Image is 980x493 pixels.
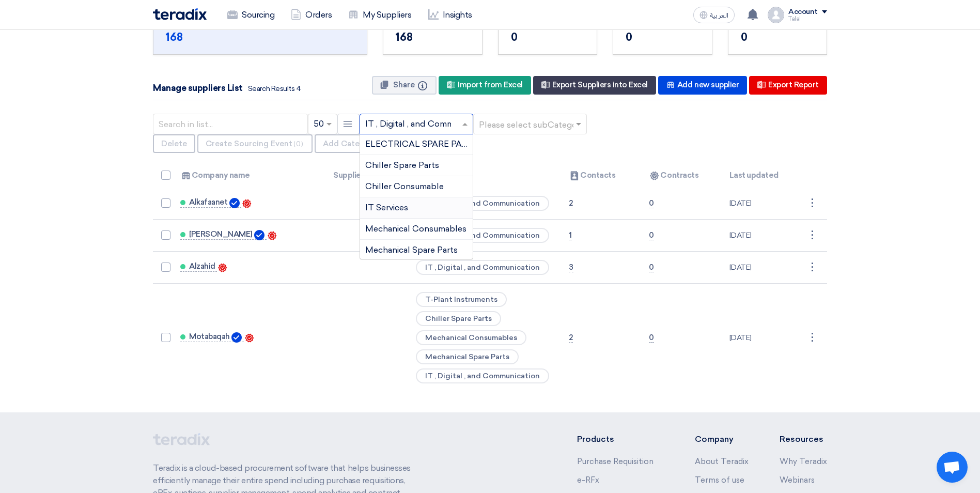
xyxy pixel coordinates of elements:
div: Talal [788,16,827,22]
span: 2 [569,333,573,343]
td: [DATE] [721,251,804,283]
span: 0 [649,198,654,208]
a: Open chat [937,452,968,483]
span: 0 [649,333,654,343]
a: My Suppliers [340,4,419,26]
span: 0 [649,230,654,240]
img: profile_test.png [768,7,784,23]
span: Chiller Spare Parts [416,311,501,326]
span: Chiller Spare Parts [365,160,439,170]
span: [PERSON_NAME] [189,230,253,238]
img: Teradix logo [153,8,207,20]
button: Delete [153,134,195,153]
span: IT , Digital , and Communication [416,260,549,275]
th: Last updated [721,163,804,188]
span: ELECTRICAL SPARE PARTS [365,139,479,149]
div: Account [788,8,818,17]
a: Terms of use [695,475,744,485]
a: Purchase Requisition [577,457,654,466]
span: Motabaqah [189,332,230,341]
span: IT , Digital , and Communication [416,368,549,383]
span: IT , Digital , and Communication [416,228,549,243]
a: [PERSON_NAME] Verified Account [180,230,267,240]
span: Alkafaanet [189,198,227,206]
th: Company name [172,163,325,188]
span: 3 [569,263,573,272]
img: Verified Account [254,230,265,240]
li: Company [695,433,749,445]
a: Webinars [780,475,815,485]
li: Resources [780,433,827,445]
span: Mechanical Consumables [365,224,466,234]
button: العربية [693,7,735,23]
div: ⋮ [803,329,820,346]
a: About Teradix [695,457,749,466]
img: Verified Account [229,198,240,208]
div: Add new supplier [658,76,747,95]
div: 0 [511,29,585,45]
span: T-Plant Instruments [416,292,507,307]
div: ⋮ [803,227,820,243]
button: Share [372,76,437,95]
span: Mechanical Spare Parts [416,349,519,364]
div: 168 [166,29,354,45]
a: Alkafaanet Verified Account [180,198,242,208]
span: Mechanical Spare Parts [365,245,458,255]
span: Chiller Consumable [365,181,444,191]
div: Import from Excel [439,76,531,95]
span: Mechanical Consumables [416,330,526,345]
div: 168 [396,29,470,45]
span: IT , Digital , and Communication [416,196,549,211]
td: [DATE] [721,188,804,220]
div: 0 [741,29,815,45]
div: ⋮ [803,259,820,275]
a: e-RFx [577,475,599,485]
th: Field of Work [408,163,561,188]
button: Add Category(0) [315,134,397,153]
th: Contracts [641,163,721,188]
div: Export Suppliers into Excel [533,76,656,95]
th: Supplier Code [325,163,408,188]
div: 0 [626,29,699,45]
a: Orders [283,4,340,26]
div: Manage suppliers List [153,82,301,95]
a: Motabaqah Verified Account [180,332,244,342]
td: [DATE] [721,283,804,392]
span: 50 [314,118,324,130]
img: Verified Account [231,332,242,343]
span: Alzahid [189,262,215,270]
span: Search Results 4 [248,84,301,93]
li: Products [577,433,664,445]
span: IT Services [365,203,408,212]
a: Alzahid [180,262,217,272]
span: Share [393,80,415,89]
span: 2 [569,198,573,208]
span: العربية [710,12,728,19]
span: 0 [649,263,654,272]
a: Insights [420,4,480,26]
input: Search in list... [153,114,308,134]
span: 1 [569,230,572,240]
a: Sourcing [219,4,283,26]
div: ⋮ [803,195,820,211]
div: Export Report [749,76,827,95]
span: (0) [293,140,303,148]
a: Why Teradix [780,457,827,466]
td: [DATE] [721,219,804,251]
th: Contacts [561,163,641,188]
button: Create Sourcing Event(0) [197,134,313,153]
